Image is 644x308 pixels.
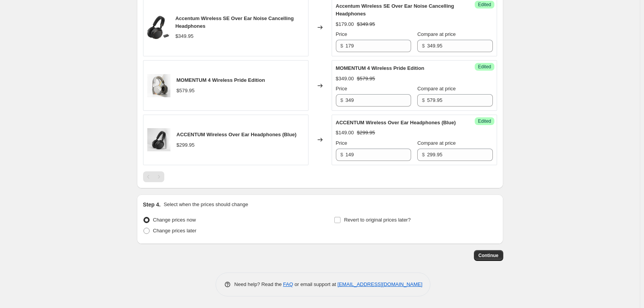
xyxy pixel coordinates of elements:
[147,74,170,97] img: Senn_momentum_4_pride_packaging_80x.jpg
[417,86,456,91] span: Compare at price
[336,65,425,71] span: MOMENTUM 4 Wireless Pride Edition
[143,201,161,208] h2: Step 4.
[147,128,170,151] img: Senn_ACCENTUM_Black_Product_Shot_Staged_80x.jpg
[341,97,343,103] span: $
[336,86,347,91] span: Price
[147,16,169,39] img: 715xmAN3-qL._AC_SY450_80x.jpg
[177,141,195,149] div: $299.95
[337,281,422,287] a: [EMAIL_ADDRESS][DOMAIN_NAME]
[474,250,503,261] button: Continue
[336,3,454,17] span: Accentum Wireless SE Over Ear Noise Cancelling Headphones
[336,140,347,146] span: Price
[336,20,354,28] div: $179.00
[336,31,347,37] span: Price
[177,132,297,137] span: ACCENTUM Wireless Over Ear Headphones (Blue)
[175,32,194,40] div: $349.95
[164,201,248,208] p: Select when the prices should change
[478,118,491,124] span: Edited
[422,152,425,157] span: $
[479,252,499,259] span: Continue
[357,129,375,137] strike: $299.95
[175,15,294,29] span: Accentum Wireless SE Over Ear Noise Cancelling Headphones
[336,120,456,125] span: ACCENTUM Wireless Over Ear Headphones (Blue)
[344,217,411,223] span: Revert to original prices later?
[478,64,491,70] span: Edited
[177,77,265,83] span: MOMENTUM 4 Wireless Pride Edition
[283,281,293,287] a: FAQ
[177,87,195,95] div: $579.95
[336,75,354,83] div: $349.00
[357,75,375,83] strike: $579.95
[422,43,425,49] span: $
[293,281,337,287] span: or email support at
[341,43,343,49] span: $
[422,97,425,103] span: $
[153,228,197,234] span: Change prices later
[357,20,375,28] strike: $349.95
[153,217,196,223] span: Change prices now
[341,152,343,157] span: $
[417,140,456,146] span: Compare at price
[417,31,456,37] span: Compare at price
[143,171,164,182] nav: Pagination
[336,129,354,137] div: $149.00
[234,281,283,287] span: Need help? Read the
[478,2,491,8] span: Edited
